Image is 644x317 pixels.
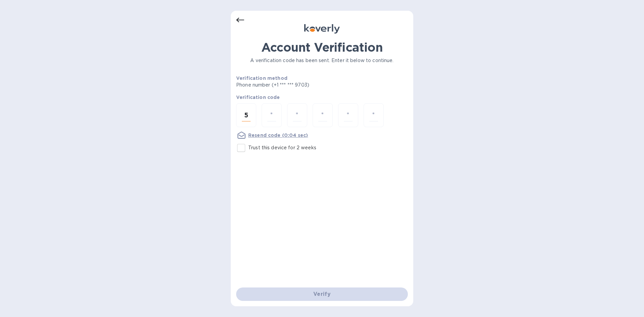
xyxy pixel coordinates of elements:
p: Trust this device for 2 weeks [248,144,316,151]
b: Verification method [236,75,287,81]
p: A verification code has been sent. Enter it below to continue. [236,57,408,64]
p: Phone number (+1 *** *** 9703) [236,82,361,89]
h1: Account Verification [236,40,408,54]
p: Verification code [236,94,408,101]
u: Resend code (0:04 sec) [248,133,308,138]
